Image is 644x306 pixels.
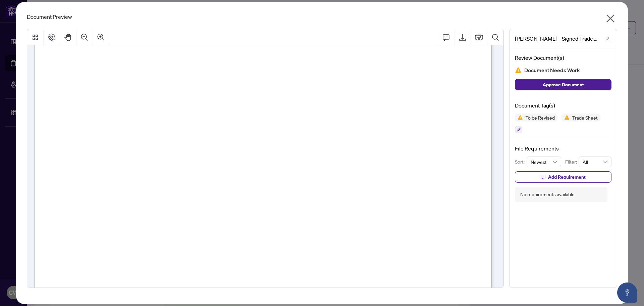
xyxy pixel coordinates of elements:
h4: Review Document(s) [515,54,611,62]
span: Document Needs Work [524,66,580,75]
span: edit [605,37,610,41]
span: Newest [531,157,557,167]
h4: File Requirements [515,144,611,152]
div: Document Preview [27,13,617,21]
p: Filter: [565,158,579,166]
span: [PERSON_NAME] _ Signed Trade Sheet.pdf [515,35,599,43]
h4: Document Tag(s) [515,101,611,110]
span: To be Revised [523,115,557,120]
button: Add Requirement [515,171,611,183]
span: Trade Sheet [570,115,600,120]
img: Status Icon [515,114,523,122]
span: All [583,157,607,167]
button: Open asap [617,282,637,303]
div: No requirements available [520,191,575,198]
button: Approve Document [515,79,611,90]
span: Add Requirement [548,172,586,182]
p: Sort: [515,158,527,166]
span: Approve Document [543,79,584,90]
img: Status Icon [561,114,570,122]
span: close [605,13,616,24]
img: Document Status [515,67,522,74]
